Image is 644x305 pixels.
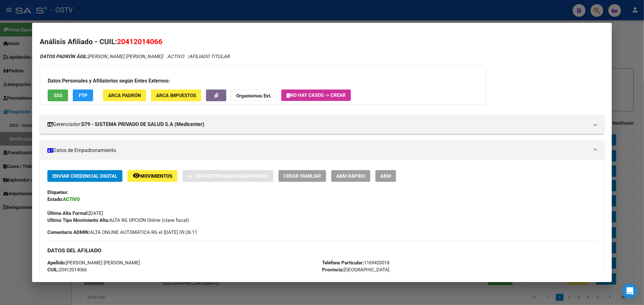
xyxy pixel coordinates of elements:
[47,147,589,154] mat-panel-title: Datos de Empadronamiento
[47,121,589,128] mat-panel-title: Gerenciador:
[47,274,149,280] span: DU - DOCUMENTO UNICO 41201406
[48,77,478,85] h3: Datos Personales y Afiliatorios según Entes Externos:
[47,229,197,236] span: ALTA ONLINE AUTOMATICA RG el [DATE] 09:26:11
[286,92,346,98] span: No hay casos -> Crear
[79,93,87,98] span: FTP
[108,93,141,98] span: ARCA Padrón
[47,260,66,266] strong: Apellido:
[40,36,604,47] h2: Análisis Afiliado - CUIL:
[284,173,321,179] span: Crear Familiar
[47,210,89,216] strong: Última Alta Formal:
[47,217,109,223] strong: Ultimo Tipo Movimiento Alta:
[189,54,230,59] span: AFILIADO TITULAR
[48,90,68,101] button: SSS
[331,170,370,182] button: ABM Rápido
[156,93,196,98] span: ARCA Impuestos
[375,170,396,182] button: ABM
[40,141,604,160] mat-expansion-panel-header: Datos de Empadronamiento
[322,267,389,273] span: [GEOGRAPHIC_DATA]
[47,274,73,280] strong: Documento:
[231,90,277,101] button: Organismos Ext.
[133,172,140,179] mat-icon: remove_red_eye
[151,90,201,101] button: ARCA Impuestos
[47,267,59,273] strong: CUIL:
[47,217,189,223] span: ALTA RG OPCION Online (clave fiscal)
[47,260,140,266] span: [PERSON_NAME] [PERSON_NAME]
[47,170,122,182] button: Enviar Credencial Digital
[73,90,93,101] button: FTP
[47,247,596,254] h3: DATOS DEL AFILIADO
[81,121,204,128] strong: D79 - SISTEMA PRIVADO DE SALUD S.A (Medicenter)
[127,170,177,182] button: Movimientos
[140,173,172,179] span: Movimientos
[103,90,146,101] button: ARCA Padrón
[52,173,117,179] span: Enviar Credencial Digital
[322,274,370,280] span: TEMPERLEY
[322,260,364,266] strong: Teléfono Particular:
[47,189,68,195] strong: Etiquetas:
[182,170,273,182] button: Sin Certificado Discapacidad
[40,54,88,59] strong: DATOS PADRÓN ÁGIL:
[117,37,162,46] span: 20412014066
[47,229,90,235] strong: Comentario ADMIN:
[47,210,103,216] span: [DATE]
[47,267,87,273] span: 20412014066
[322,274,344,280] strong: Localidad:
[336,173,365,179] span: ABM Rápido
[54,93,62,98] span: SSS
[380,173,391,179] span: ABM
[622,283,638,299] div: Open Intercom Messenger
[40,115,604,134] mat-expansion-panel-header: Gerenciador:D79 - SISTEMA PRIVADO DE SALUD S.A (Medicenter)
[47,196,63,202] strong: Estado:
[40,54,162,59] span: [PERSON_NAME] [PERSON_NAME]
[40,54,230,59] i: | ACTIVO |
[322,267,344,273] strong: Provincia:
[322,260,389,266] span: 1169420018
[278,170,326,182] button: Crear Familiar
[63,196,80,202] strong: ACTIVO
[195,173,268,179] span: Sin Certificado Discapacidad
[281,90,351,101] button: No hay casos -> Crear
[236,93,271,99] strong: Organismos Ext.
